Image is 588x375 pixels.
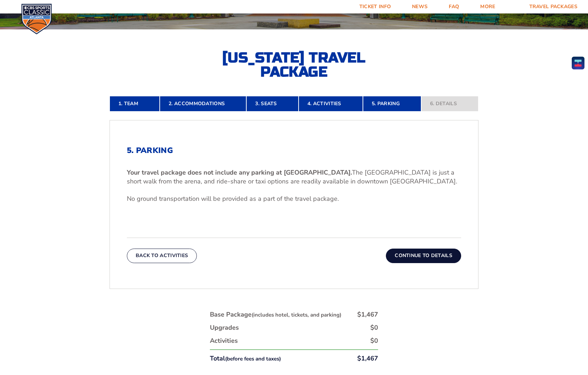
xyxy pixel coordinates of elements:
h2: 5. Parking [127,146,461,155]
small: (before fees and taxes) [225,355,281,362]
div: $0 [370,323,378,332]
b: Your travel package does not include any parking at [GEOGRAPHIC_DATA]. [127,168,352,177]
button: Continue To Details [386,249,461,263]
a: 1. Team [110,96,160,112]
div: Total [210,354,281,363]
small: (includes hotel, tickets, and parking) [252,311,341,318]
div: $1,467 [357,354,378,363]
div: Base Package [210,310,341,319]
a: 4. Activities [299,96,363,112]
button: Back To Activities [127,249,197,263]
img: CBS Sports Classic [21,4,52,34]
div: Upgrades [210,323,239,332]
a: 3. Seats [246,96,298,112]
p: The [GEOGRAPHIC_DATA] is just a short walk from the arena, and ride-share or taxi options are rea... [127,168,461,186]
a: 2. Accommodations [160,96,246,112]
div: $1,467 [357,310,378,319]
h2: [US_STATE] Travel Package [216,51,372,79]
div: Activities [210,336,238,345]
div: $0 [370,336,378,345]
p: No ground transportation will be provided as a part of the travel package. [127,194,461,203]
